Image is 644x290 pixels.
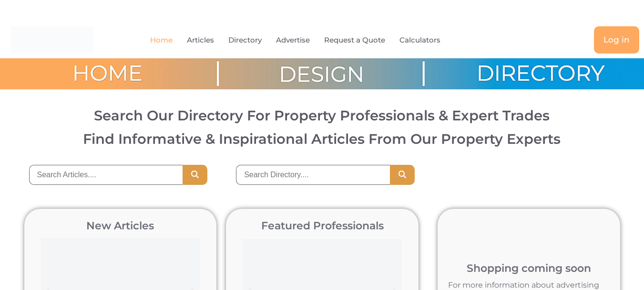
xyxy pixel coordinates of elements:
input: Search Directory.... [236,165,390,185]
a: Directory [228,29,262,51]
h2: New Articles [36,221,205,231]
h2: Shopping coming soon [442,263,615,274]
a: Advertise [276,29,310,51]
button: Search [390,165,415,185]
a: Articles [187,29,214,51]
span: Log in [603,36,630,44]
h2: Featured Professionals [238,221,407,231]
a: Home [150,29,173,51]
a: Request a Quote [324,29,385,51]
a: Log in [594,26,639,54]
input: Search Articles.... [29,165,183,185]
h3: Find Informative & Inspirational Articles From Our Property Experts [16,132,628,146]
h2: Search Our Directory For Property Professionals & Expert Trades [16,108,628,122]
button: Search [183,165,207,185]
nav: Menu [132,29,480,51]
a: Calculators [399,29,440,51]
